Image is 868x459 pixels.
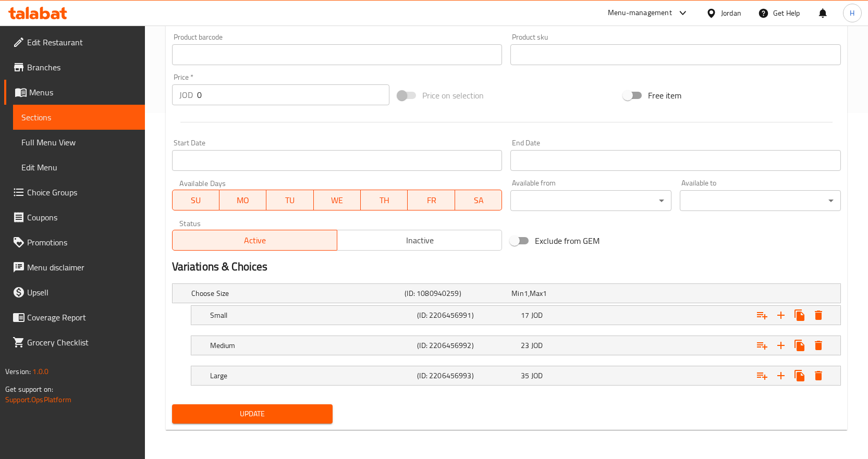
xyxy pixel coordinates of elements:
[4,255,145,280] a: Menu disclaimer
[772,306,790,325] button: Add new choice
[27,186,137,199] span: Choice Groups
[361,190,408,210] button: TH
[809,306,828,325] button: Delete Small
[4,305,145,330] a: Coverage Report
[29,86,137,98] span: Menus
[648,89,681,102] span: Free item
[535,234,600,247] span: Exclude from GEM
[455,190,502,210] button: SA
[521,339,529,352] span: 23
[4,330,145,355] a: Grocery Checklist
[511,287,523,300] span: Min
[318,193,357,208] span: WE
[531,369,543,382] span: JOD
[191,306,840,325] div: Expand
[266,190,313,210] button: TU
[32,365,48,378] span: 1.0.0
[790,306,809,325] button: Clone new choice
[13,130,145,155] a: Full Menu View
[5,393,71,406] a: Support.OpsPlatform
[27,36,137,48] span: Edit Restaurant
[21,161,137,173] span: Edit Menu
[210,370,413,381] h5: Large
[172,44,503,65] input: Please enter product barcode
[191,336,840,355] div: Expand
[27,236,137,249] span: Promotions
[530,287,543,300] span: Max
[27,286,137,299] span: Upsell
[422,89,484,102] span: Price on selection
[4,30,145,55] a: Edit Restaurant
[608,7,672,19] div: Menu-management
[27,311,137,324] span: Coverage Report
[510,44,841,65] input: Please enter product sku
[172,230,337,251] button: Active
[790,366,809,385] button: Clone new choice
[521,369,529,382] span: 35
[772,336,790,355] button: Add new choice
[531,308,543,322] span: JOD
[511,288,614,299] div: ,
[809,366,828,385] button: Delete Large
[4,55,145,80] a: Branches
[543,287,547,300] span: 1
[850,7,854,19] span: H
[510,190,671,211] div: ​
[5,382,53,396] span: Get support on:
[13,155,145,180] a: Edit Menu
[191,366,840,385] div: Expand
[177,233,333,248] span: Active
[412,193,450,208] span: FR
[337,230,502,251] button: Inactive
[27,61,137,73] span: Branches
[417,340,517,351] h5: (ID: 2206456992)
[531,339,543,352] span: JOD
[721,7,741,19] div: Jordan
[210,310,413,320] h5: Small
[180,407,325,420] span: Update
[27,211,137,224] span: Coupons
[4,80,145,105] a: Menus
[4,280,145,305] a: Upsell
[524,287,528,300] span: 1
[224,193,262,208] span: MO
[408,190,455,210] button: FR
[27,261,137,274] span: Menu disclaimer
[13,105,145,130] a: Sections
[191,288,401,299] h5: Choose Size
[365,193,404,208] span: TH
[27,336,137,349] span: Grocery Checklist
[314,190,361,210] button: WE
[21,136,137,148] span: Full Menu View
[790,336,809,355] button: Clone new choice
[172,190,219,210] button: SU
[210,340,413,351] h5: Medium
[4,205,145,230] a: Coupons
[173,284,840,303] div: Expand
[417,370,517,381] h5: (ID: 2206456993)
[5,365,31,378] span: Version:
[753,366,772,385] button: Add choice group
[197,84,389,105] input: Please enter price
[417,310,517,320] h5: (ID: 2206456991)
[809,336,828,355] button: Delete Medium
[753,336,772,355] button: Add choice group
[753,306,772,325] button: Add choice group
[21,111,137,123] span: Sections
[177,193,215,208] span: SU
[179,89,193,101] p: JOD
[271,193,309,208] span: TU
[459,193,498,208] span: SA
[680,190,841,211] div: ​
[521,308,529,322] span: 17
[772,366,790,385] button: Add new choice
[341,233,498,248] span: Inactive
[219,190,266,210] button: MO
[4,180,145,205] a: Choice Groups
[405,288,507,299] h5: (ID: 1080940259)
[4,230,145,255] a: Promotions
[172,259,841,275] h2: Variations & Choices
[172,404,333,424] button: Update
